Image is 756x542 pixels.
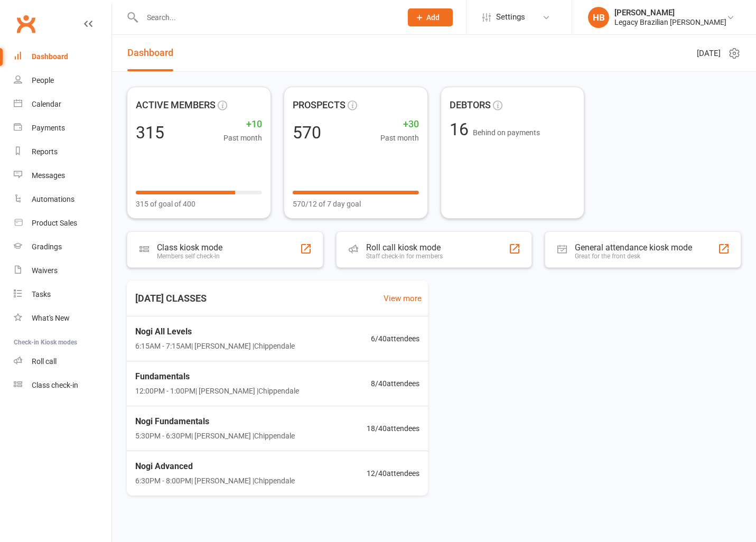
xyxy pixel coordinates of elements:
[366,253,443,260] div: Staff check-in for members
[14,140,111,164] a: Reports
[496,5,525,29] span: Settings
[32,124,65,132] div: Payments
[14,283,111,306] a: Tasks
[32,171,65,180] div: Messages
[588,7,609,28] div: HB
[14,211,111,235] a: Product Sales
[32,314,70,322] div: What's New
[380,132,419,144] span: Past month
[293,98,346,113] span: PROSPECTS
[223,117,262,132] span: +10
[32,290,51,298] div: Tasks
[32,242,62,251] div: Gradings
[367,423,419,434] span: 18 / 40 attendees
[32,266,58,275] div: Waivers
[135,370,299,384] span: Fundamentals
[32,147,58,156] div: Reports
[697,47,721,60] span: [DATE]
[371,333,419,344] span: 6 / 40 attendees
[14,235,111,259] a: Gradings
[473,128,540,137] span: Behind on payments
[32,195,74,203] div: Automations
[614,8,726,17] div: [PERSON_NAME]
[14,350,111,373] a: Roll call
[127,289,215,308] h3: [DATE] CLASSES
[135,385,299,397] span: 12:00PM - 1:00PM | [PERSON_NAME] | Chippendale
[14,164,111,188] a: Messages
[139,10,394,25] input: Search...
[450,98,491,113] span: DEBTORS
[614,17,726,27] div: Legacy Brazilian [PERSON_NAME]
[14,188,111,211] a: Automations
[135,430,295,442] span: 5:30PM - 6:30PM | [PERSON_NAME] | Chippendale
[157,242,222,253] div: Class kiosk mode
[371,378,419,389] span: 8 / 40 attendees
[13,11,39,37] a: Clubworx
[14,45,111,69] a: Dashboard
[32,100,61,108] div: Calendar
[135,340,295,352] span: 6:15AM - 7:15AM | [PERSON_NAME] | Chippendale
[136,198,195,210] span: 315 of goal of 400
[575,253,692,260] div: Great for the front desk
[32,219,77,227] div: Product Sales
[450,119,473,139] span: 16
[293,198,361,210] span: 570/12 of 7 day goal
[14,69,111,92] a: People
[14,92,111,116] a: Calendar
[32,76,54,85] div: People
[135,460,295,473] span: Nogi Advanced
[136,124,164,141] div: 315
[14,306,111,330] a: What's New
[14,259,111,283] a: Waivers
[32,381,78,389] div: Class check-in
[127,35,173,71] a: Dashboard
[135,325,295,339] span: Nogi All Levels
[14,116,111,140] a: Payments
[367,468,419,479] span: 12 / 40 attendees
[136,98,216,113] span: ACTIVE MEMBERS
[135,475,295,487] span: 6:30PM - 8:00PM | [PERSON_NAME] | Chippendale
[380,117,419,132] span: +30
[384,292,422,305] a: View more
[293,124,321,141] div: 570
[32,357,57,366] div: Roll call
[575,242,692,253] div: General attendance kiosk mode
[223,132,262,144] span: Past month
[32,52,68,61] div: Dashboard
[14,373,111,397] a: Class kiosk mode
[426,13,440,22] span: Add
[408,8,453,26] button: Add
[366,242,443,253] div: Roll call kiosk mode
[157,253,222,260] div: Members self check-in
[135,415,295,428] span: Nogi Fundamentals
